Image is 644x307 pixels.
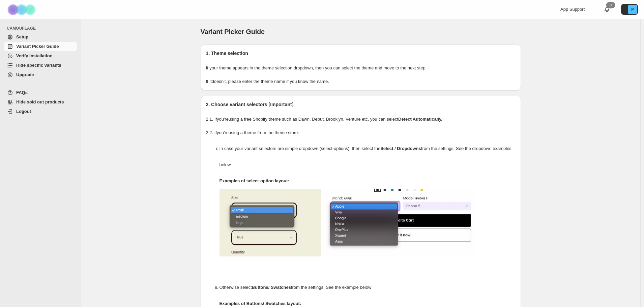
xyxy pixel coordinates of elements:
img: camouflage-select-options [219,189,321,256]
img: camouflage-select-options-2 [324,189,476,256]
span: Setup [16,34,28,39]
span: Avatar with initials P [628,5,637,14]
strong: Buttons/ Swatches [252,285,291,290]
a: Upgrade [4,70,77,80]
div: 0 [606,2,615,8]
strong: Detect Automatically. [398,117,442,122]
a: Logout [4,107,77,116]
span: Verify Installation [16,53,53,58]
span: CAMOUFLAGE [7,26,78,31]
img: Camouflage [5,0,39,19]
a: 0 [604,6,610,13]
span: Logout [16,109,31,114]
span: Hide specific variants [16,63,61,68]
span: Upgrade [16,72,34,77]
a: Hide specific variants [4,61,77,70]
a: Verify Installation [4,51,77,61]
p: If your theme appears in the theme selection dropdown, then you can select the theme and move to ... [206,65,516,71]
a: Hide sold out products [4,97,77,107]
h2: 2. Choose variant selectors [Important] [206,101,516,108]
p: Otherwise select from the settings. See the example below [219,279,516,296]
strong: Select / Dropdowns [380,146,421,151]
span: App Support [560,7,585,12]
p: If it doesn't , please enter the theme name if you know the name. [206,78,516,85]
a: Setup [4,32,77,42]
span: Variant Picker Guide [201,28,265,35]
span: FAQs [16,90,28,95]
h2: 1. Theme selection [206,50,516,57]
span: Hide sold out products [16,99,64,104]
p: In case your variant selectors are simple dropdown (select-options), then select the from the set... [219,141,516,173]
button: Avatar with initials P [621,4,638,15]
strong: Examples of Buttons/ Swatches layout: [219,301,301,306]
text: P [631,7,634,11]
strong: Examples of select-option layout: [219,178,289,183]
a: Variant Picker Guide [4,42,77,51]
span: Variant Picker Guide [16,44,59,49]
a: FAQs [4,88,77,97]
p: 2.1. If you're using a free Shopify theme such as Dawn, Debut, Brooklyn, Venture etc, you can select [206,116,516,123]
p: 2.2. If you're using a theme from the theme store: [206,129,516,136]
